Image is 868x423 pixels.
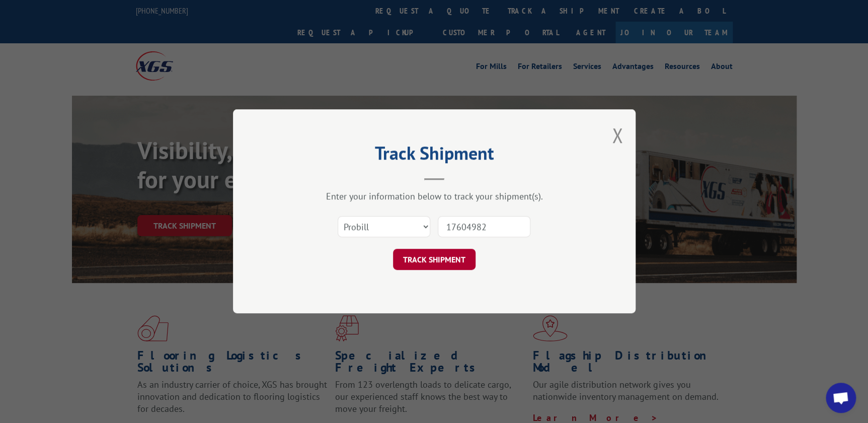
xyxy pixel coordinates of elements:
input: Number(s) [438,217,530,238]
button: TRACK SHIPMENT [393,249,476,270]
h2: Track Shipment [283,146,585,165]
a: Open chat [826,383,856,413]
button: Close modal [612,122,623,149]
div: Enter your information below to track your shipment(s). [283,191,585,202]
